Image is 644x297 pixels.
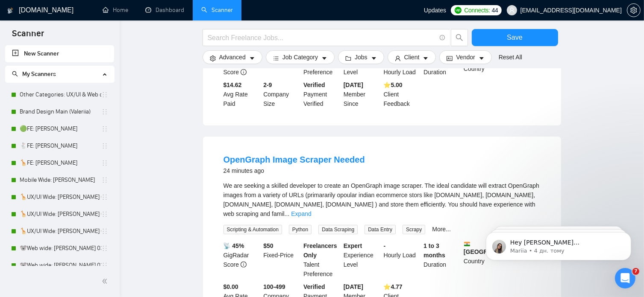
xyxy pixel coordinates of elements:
input: Search Freelance Jobs... [208,32,436,43]
span: Vendor [456,52,475,62]
span: info-circle [440,35,445,41]
a: More... [432,226,451,233]
div: Country [462,241,502,279]
div: GigRadar Score [222,241,262,279]
b: $ 50 [263,242,273,249]
li: Brand Design Main (Valeriia) [5,103,114,120]
li: 🦒UX/UI Wide: Vlad 03/07 portfolio [5,206,114,223]
li: 🦒UX/UI Wide: Vlad 03/07 quest [5,223,114,240]
span: user [509,7,515,13]
span: setting [627,7,640,14]
b: $14.62 [223,82,242,88]
b: $0.00 [223,283,238,290]
b: 2-9 [263,82,272,88]
button: idcardVendorcaret-down [439,50,491,64]
li: 🐇FE: Roman [5,137,114,154]
span: My Scanners [12,70,56,78]
span: Updates [424,7,446,14]
a: Reset All [499,52,522,62]
a: 🦒UX/UI Wide: [PERSON_NAME] 03/07 quest [20,223,101,240]
span: caret-down [249,55,255,61]
img: logo [7,4,13,17]
a: 🐇FE: [PERSON_NAME] [20,137,101,154]
span: holder [101,177,108,183]
span: Job Category [282,52,318,62]
span: holder [101,245,108,252]
b: 100-499 [263,283,285,290]
iframe: Intercom notifications повідомлення [473,214,644,274]
span: Save [507,32,522,43]
a: Other Categories: UX/UI & Web design [PERSON_NAME] [20,86,101,103]
span: holder [101,211,108,218]
a: Brand Design Main (Valeriia) [20,103,101,120]
button: Save [472,29,558,46]
div: Duration [422,241,462,279]
span: My Scanners [22,70,56,78]
span: holder [101,228,108,235]
a: homeHome [103,6,128,14]
li: Mobile Wide: Vlad [5,172,114,189]
a: OpenGraph Image Scraper Needed [223,155,365,164]
a: dashboardDashboard [145,6,184,14]
span: holder [101,108,108,115]
img: 🇮🇳 [464,241,470,247]
span: We are seeking a skilled developer to create an OpenGraph image scraper. The ideal candidate will... [223,182,540,217]
button: search [451,29,468,46]
b: Verified [303,82,325,88]
li: 🟢FE: Roman [5,120,114,137]
span: holder [101,125,108,132]
span: double-left [102,277,110,285]
b: ⭐️ 4.77 [384,283,403,290]
span: idcard [447,55,453,61]
a: 🟢FE: [PERSON_NAME] [20,120,101,137]
div: Client Feedback [382,80,422,108]
a: 🦒FE: [PERSON_NAME] [20,154,101,172]
span: caret-down [479,55,485,61]
span: Jobs [355,52,368,62]
div: Avg Rate Paid [222,80,262,108]
b: 1 to 3 months [423,242,445,259]
span: folder [345,55,351,61]
span: Scripting & Automation [223,225,282,234]
span: holder [101,91,108,98]
span: setting [210,55,216,61]
span: ... [285,210,290,217]
span: Scanner [5,27,51,45]
a: 🐨Web wide: [PERSON_NAME] 03/07 old але перест на веб проф [20,240,101,257]
b: 📡 45% [223,242,244,249]
li: 🐨Web wide: Vlad 03/07 bid in range [5,257,114,274]
button: folderJobscaret-down [338,50,384,64]
li: 🦒FE: Roman [5,154,114,172]
a: searchScanner [201,6,233,14]
span: Scrapy [403,225,425,234]
b: [GEOGRAPHIC_DATA] [464,241,528,255]
div: Fixed-Price [262,241,302,279]
button: userClientcaret-down [388,50,436,64]
li: 🐨Web wide: Vlad 03/07 old але перест на веб проф [5,240,114,257]
span: caret-down [371,55,377,61]
span: search [451,34,468,41]
span: holder [101,160,108,166]
span: caret-down [321,55,327,61]
button: setting [627,3,641,17]
li: Other Categories: UX/UI & Web design Vlad [5,86,114,103]
b: ⭐️ 5.00 [384,82,403,88]
b: Expert [344,242,362,249]
b: [DATE] [344,82,363,88]
div: Company Size [262,80,302,108]
div: Hourly Load [382,241,422,279]
span: user [395,55,401,61]
span: Advanced [219,52,246,62]
div: Talent Preference [302,241,342,279]
span: info-circle [241,262,247,268]
b: Freelancers Only [303,242,337,259]
a: Mobile Wide: [PERSON_NAME] [20,172,101,189]
div: Payment Verified [302,80,342,108]
b: Verified [303,283,325,290]
b: [DATE] [344,283,363,290]
span: bars [273,55,279,61]
a: Expand [291,210,311,217]
span: holder [101,194,108,201]
a: 🦒UX/UI Wide: [PERSON_NAME] 03/07 portfolio [20,206,101,223]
